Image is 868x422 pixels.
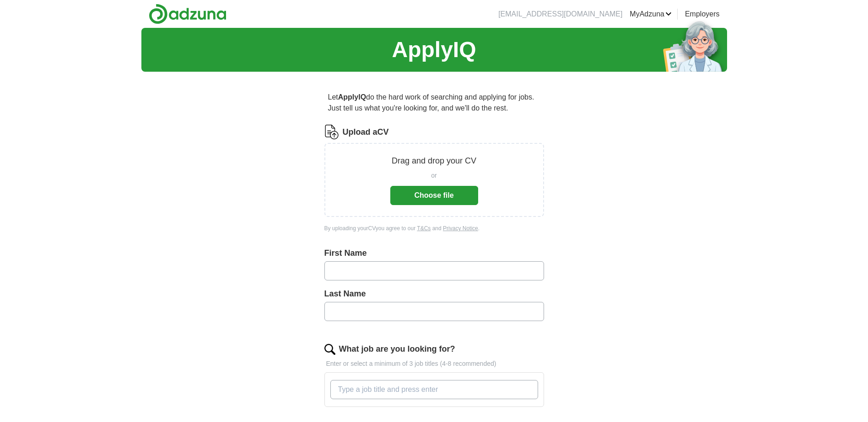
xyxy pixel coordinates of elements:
[338,93,366,101] strong: ApplyIQ
[149,4,226,24] img: Adzuna logo
[343,126,389,138] label: Upload a CV
[498,9,622,20] li: [EMAIL_ADDRESS][DOMAIN_NAME]
[431,171,437,180] span: or
[324,359,544,369] p: Enter or select a minimum of 3 job titles (4-8 recommended)
[330,380,538,399] input: Type a job title and press enter
[324,88,544,117] p: Let do the hard work of searching and applying for jobs. Just tell us what you're looking for, an...
[685,9,720,20] a: Employers
[392,155,476,167] p: Drag and drop your CV
[390,186,478,205] button: Choose file
[324,344,335,355] img: search.png
[417,225,431,232] a: T&Cs
[392,33,476,66] h1: ApplyIQ
[324,288,544,300] label: Last Name
[324,224,544,232] div: By uploading your CV you agree to our and .
[324,247,544,259] label: First Name
[339,343,455,355] label: What job are you looking for?
[630,9,672,20] a: MyAdzuna
[443,225,478,232] a: Privacy Notice
[324,125,339,139] img: CV Icon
